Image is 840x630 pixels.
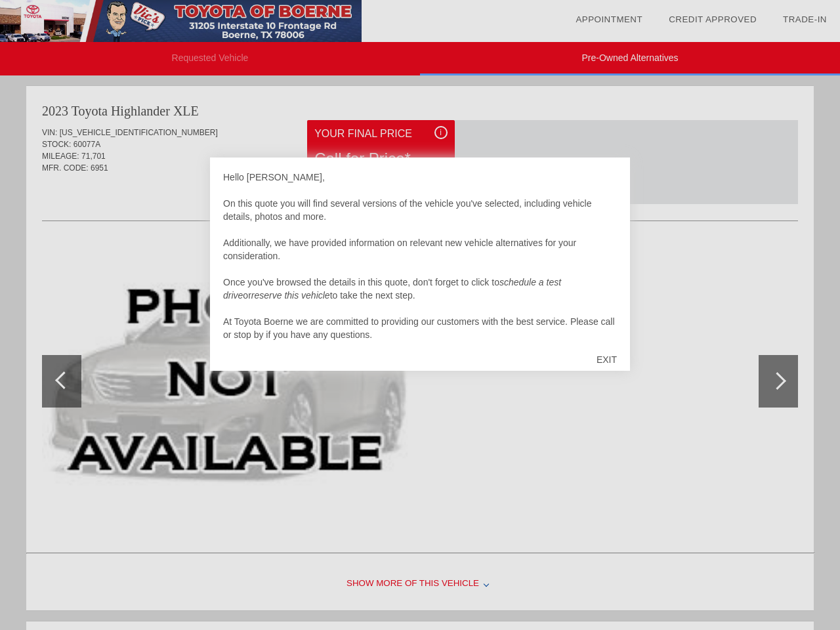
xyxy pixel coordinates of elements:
[669,14,757,24] a: Credit Approved
[251,290,330,301] em: reserve this vehicle
[223,171,617,341] div: Hello [PERSON_NAME], On this quote you will find several versions of the vehicle you've selected,...
[583,340,630,379] div: EXIT
[783,14,827,24] a: Trade-In
[576,14,642,24] a: Appointment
